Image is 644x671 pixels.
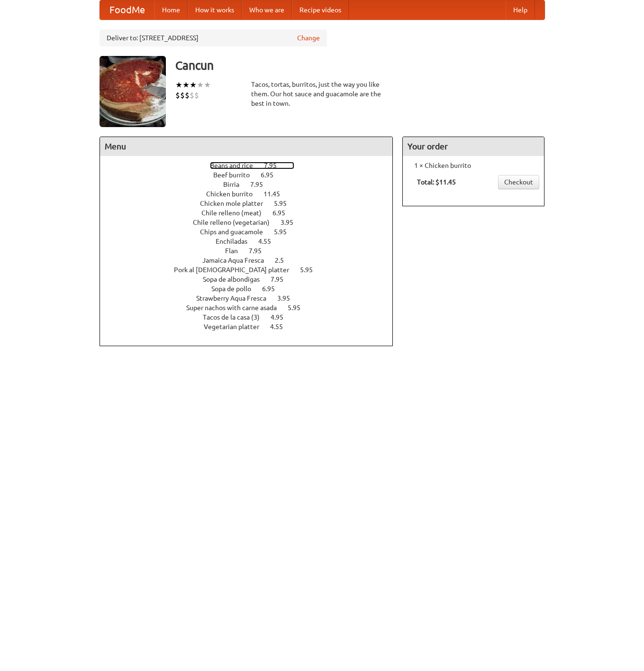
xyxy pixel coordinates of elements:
[271,276,293,283] span: 7.95
[200,228,272,236] span: Chips and guacamole
[210,162,294,169] a: Beans and rice 7.95
[408,161,539,170] li: 1 × Chicken burrito
[202,257,301,264] a: Jamaica Aqua Fresca 2.5
[258,238,281,245] span: 4.55
[281,219,303,226] span: 3.95
[262,285,284,293] span: 6.95
[249,247,271,255] span: 7.95
[193,219,311,226] a: Chile relleno (vegetarian) 3.95
[263,190,290,198] span: 11.45
[100,0,154,19] a: FoodMe
[213,171,291,179] a: Beef burrito 6.95
[204,323,269,331] span: Vegetarian platter
[175,56,545,75] h3: Cancun
[203,276,269,283] span: Sopa de albondigas
[100,29,327,46] div: Deliver to: [STREET_ADDRESS]
[274,228,296,236] span: 5.95
[264,162,286,169] span: 7.95
[194,90,199,101] li: $
[175,90,180,101] li: $
[251,80,393,108] div: Tacos, tortas, burritos, just the way you like them. Our hot sauce and guacamole are the best in ...
[506,0,535,19] a: Help
[275,257,293,264] span: 2.5
[190,80,197,90] li: ★
[201,209,271,217] span: Chile relleno (meat)
[300,266,322,274] span: 5.95
[180,90,185,101] li: $
[211,285,292,293] a: Sopa de pollo 6.95
[190,90,194,101] li: $
[223,181,281,188] a: Birria 7.95
[210,162,263,169] span: Beans and rice
[186,304,318,312] a: Super nachos with carne asada 5.95
[225,247,279,255] a: Flan 7.95
[202,257,273,264] span: Jamaica Aqua Fresca
[206,190,262,198] span: Chicken burrito
[200,200,272,207] span: Chicken mole platter
[182,80,190,90] li: ★
[206,190,298,198] a: Chicken burrito 11.45
[174,266,330,274] a: Pork al [DEMOGRAPHIC_DATA] platter 5.95
[292,0,349,19] a: Recipe videos
[498,175,539,189] a: Checkout
[193,219,279,226] span: Chile relleno (vegetarian)
[213,171,259,179] span: Beef burrito
[185,90,190,101] li: $
[200,228,304,236] a: Chips and guacamole 5.95
[297,33,320,43] a: Change
[223,181,249,188] span: Birria
[196,294,308,302] a: Strawberry Aqua Fresca 3.95
[200,200,304,207] a: Chicken mole platter 5.95
[204,80,211,90] li: ★
[186,304,286,312] span: Super nachos with carne asada
[175,80,182,90] li: ★
[211,285,261,293] span: Sopa de pollo
[288,304,310,312] span: 5.95
[197,80,204,90] li: ★
[203,276,301,283] a: Sopa de albondigas 7.95
[216,238,289,245] a: Enchiladas 4.55
[272,209,295,217] span: 6.95
[100,137,393,156] h4: Menu
[203,313,269,321] span: Tacos de la casa (3)
[271,313,293,321] span: 4.95
[203,313,301,321] a: Tacos de la casa (3) 4.95
[196,294,276,302] span: Strawberry Aqua Fresca
[204,323,300,331] a: Vegetarian platter 4.55
[188,0,242,19] a: How it works
[277,294,299,302] span: 3.95
[154,0,188,19] a: Home
[417,178,456,186] b: Total: $11.45
[403,137,544,156] h4: Your order
[250,181,272,188] span: 7.95
[216,238,257,245] span: Enchiladas
[100,56,166,127] img: angular.jpg
[270,323,292,331] span: 4.55
[174,266,299,274] span: Pork al [DEMOGRAPHIC_DATA] platter
[261,171,283,179] span: 6.95
[274,200,296,207] span: 5.95
[201,209,303,217] a: Chile relleno (meat) 6.95
[225,247,247,255] span: Flan
[242,0,292,19] a: Who we are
